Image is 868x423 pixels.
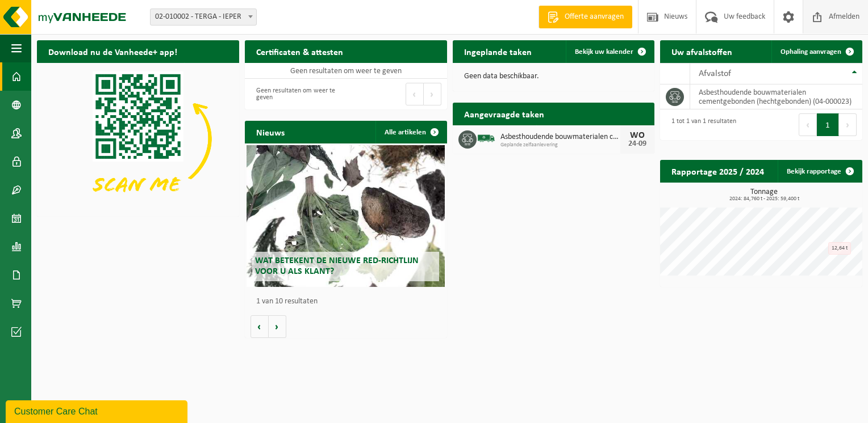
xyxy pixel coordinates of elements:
[626,131,649,140] div: WO
[247,145,445,287] a: Wat betekent de nieuwe RED-richtlijn voor u als klant?
[255,256,419,276] span: Wat betekent de nieuwe RED-richtlijn voor u als klant?
[256,298,441,306] p: 1 van 10 resultaten
[245,40,354,62] h2: Certificaten & attesten
[666,196,862,202] span: 2024: 84,760 t - 2025: 59,400 t
[500,142,621,149] span: Geplande zelfaanlevering
[562,11,627,23] span: Offerte aanvragen
[666,188,862,202] h3: Tonnage
[37,40,189,62] h2: Download nu de Vanheede+ app!
[251,315,269,338] button: Vorige
[453,103,556,125] h2: Aangevraagde taken
[575,48,633,56] span: Bekijk uw kalender
[406,83,424,105] button: Previous
[151,9,256,25] span: 02-010002 - TERGA - IEPER
[464,73,644,81] p: Geen data beschikbaar.
[424,83,441,105] button: Next
[37,63,239,214] img: Download de VHEPlus App
[771,40,861,63] a: Ophaling aanvragen
[269,315,286,338] button: Volgende
[150,9,257,26] span: 02-010002 - TERGA - IEPER
[778,160,861,183] a: Bekijk rapportage
[660,40,744,62] h2: Uw afvalstoffen
[245,63,447,79] td: Geen resultaten om weer te geven
[839,113,857,136] button: Next
[781,48,841,56] span: Ophaling aanvragen
[666,112,736,137] div: 1 tot 1 van 1 resultaten
[817,113,839,136] button: 1
[699,69,731,78] span: Afvalstof
[6,398,190,423] iframe: chat widget
[500,133,621,142] span: Asbesthoudende bouwmaterialen cementgebonden (hechtgebonden)
[539,6,632,28] a: Offerte aanvragen
[799,113,817,136] button: Previous
[566,40,653,63] a: Bekijk uw kalender
[453,40,543,62] h2: Ingeplande taken
[251,82,340,107] div: Geen resultaten om weer te geven
[375,121,446,143] a: Alle artikelen
[690,84,862,109] td: asbesthoudende bouwmaterialen cementgebonden (hechtgebonden) (04-000023)
[626,140,649,148] div: 24-09
[828,242,851,255] div: 12,64 t
[660,160,775,182] h2: Rapportage 2025 / 2024
[477,129,496,148] img: BL-SO-LV
[245,121,296,143] h2: Nieuws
